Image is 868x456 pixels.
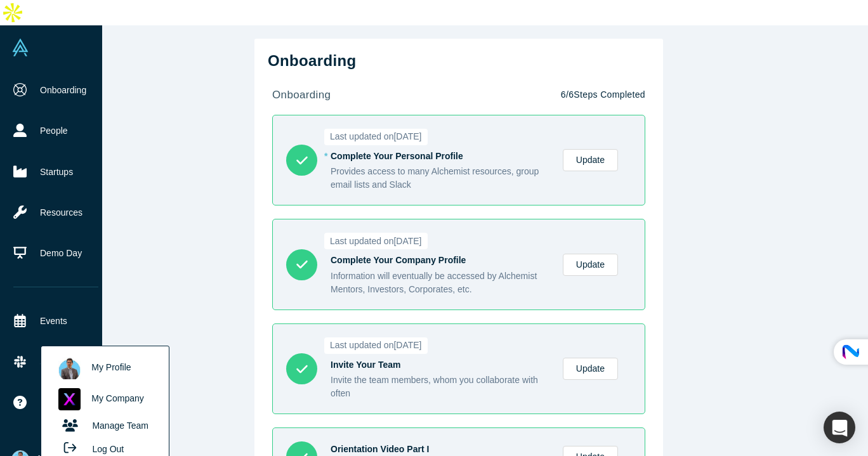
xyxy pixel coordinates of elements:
span: Last updated on [DATE] [324,233,428,249]
img: Akshay Panse's profile [58,357,81,379]
a: My Profile [52,353,157,384]
div: Invite Your Team [331,358,549,372]
a: Manage Team [52,415,157,437]
span: Last updated on [DATE] [324,337,428,354]
img: Cloobot Inc's profile [58,388,81,410]
div: Complete Your Personal Profile [331,150,549,163]
img: Alchemist Vault Logo [11,39,29,56]
a: Update [563,254,618,276]
a: Update [563,358,618,380]
div: Provides access to many Alchemist resources, group email lists and Slack [331,165,549,192]
div: Information will eventually be accessed by Alchemist Mentors, Investors, Corporates, etc. [331,270,549,296]
a: My Company [52,384,157,415]
div: Orientation Video Part I [331,443,549,456]
a: Update [563,149,618,171]
strong: onboarding [272,89,331,101]
span: Last updated on [DATE] [324,129,428,145]
p: 6 / 6 Steps Completed [561,88,645,101]
div: Complete Your Company Profile [331,254,549,267]
h2: Onboarding [268,52,650,70]
div: Invite the team members, whom you collaborate with often [331,374,549,400]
